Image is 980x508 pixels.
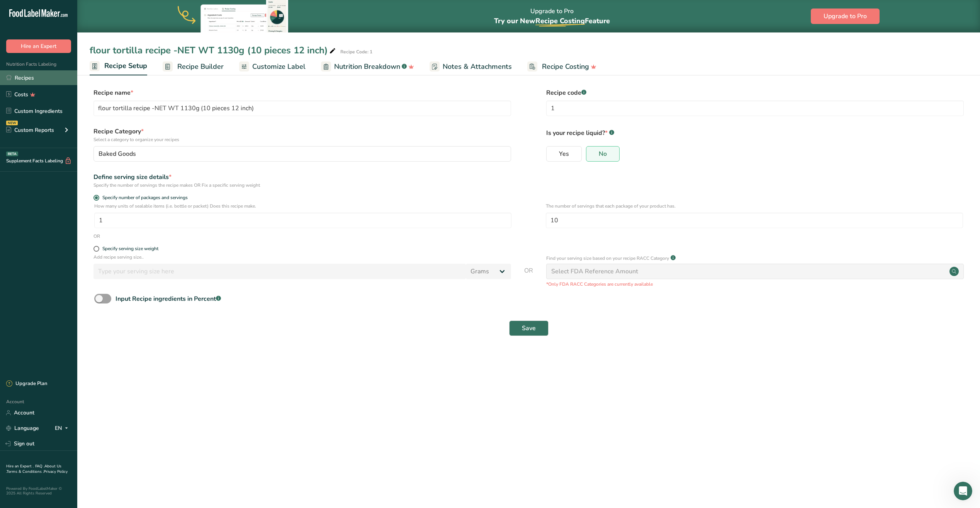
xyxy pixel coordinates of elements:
[509,320,549,336] button: Save
[12,253,18,259] button: Emoji picker
[22,4,34,17] img: Profile image for Rachelle
[12,49,93,72] div: Hi, ​ How can we help you [DATE]?
[546,281,964,288] p: *Only FDA RACC Categories are currently available
[102,246,158,252] div: Specify serving size weight
[599,150,607,158] span: No
[33,4,45,17] img: Profile image for Rana
[522,324,536,333] span: Save
[954,482,972,500] iframe: Intercom live chat
[546,88,964,97] label: Recipe code
[115,294,221,303] div: Input Recipe ingredients in Percent
[136,3,149,17] div: Close
[99,195,188,201] span: Specify number of packages and servings
[239,58,306,75] a: Customize Label
[430,58,512,75] a: Notes & Attachments
[93,88,511,97] label: Recipe name
[7,229,148,250] textarea: Message…
[99,149,136,159] span: Baked Goods
[6,121,18,125] div: NEW
[321,58,414,75] a: Nutrition Breakdown
[90,43,337,57] div: flour tortilla recipe -NET WT 1130g (10 pieces 12 inch)
[6,486,71,496] div: Powered By FoodLabelMaker © 2025 All Rights Reserved
[93,146,511,162] button: Baked Goods
[546,127,964,138] p: Is your recipe liquid?
[93,136,511,143] p: Select a category to organize your recipes
[546,203,963,210] p: The number of servings that each package of your product has.
[94,203,511,210] p: How many units of sealable items (i.e. bottle or packet) Does this recipe make.
[44,469,68,474] a: Privacy Policy
[6,44,148,94] div: LIA says…
[132,250,145,263] button: Send a message…
[93,172,511,182] div: Define serving size details
[44,4,56,17] img: Profile image for Reem
[542,61,589,72] span: Recipe Costing
[535,16,585,26] span: Recipe Costing
[93,264,466,279] input: Type your serving size here
[811,9,880,24] button: Upgrade to Pro
[90,57,147,76] a: Recipe Setup
[252,61,306,72] span: Customize Label
[6,152,18,156] div: BETA
[6,39,71,53] button: Hire an Expert
[524,266,533,288] span: OR
[121,3,136,18] button: Home
[35,464,44,469] a: FAQ .
[527,58,596,75] a: Recipe Costing
[6,126,54,134] div: Custom Reports
[7,469,44,474] a: Terms & Conditions .
[93,101,511,116] input: Type your recipe name here
[334,61,400,72] span: Nutrition Breakdown
[6,380,47,388] div: Upgrade Plan
[55,424,71,433] div: EN
[6,421,39,435] a: Language
[177,61,224,72] span: Recipe Builder
[559,150,569,158] span: Yes
[340,48,372,55] div: Recipe Code: 1
[551,267,638,276] div: Select FDA Reference Amount
[5,3,20,18] button: go back
[494,16,610,26] span: Try our New Feature
[546,101,964,116] input: Type your recipe code here
[93,127,511,143] label: Recipe Category
[93,254,511,261] p: Add recipe serving size..
[494,0,610,32] div: Upgrade to Pro
[93,182,511,189] div: Specify the number of servings the recipe makes OR Fix a specific serving weight
[59,5,120,17] h1: Food Label Maker, Inc.
[163,58,224,75] a: Recipe Builder
[6,464,34,469] a: Hire an Expert .
[104,61,147,71] span: Recipe Setup
[546,255,669,262] p: Find your serving size based on your recipe RACC Category
[6,464,61,474] a: About Us .
[12,78,45,83] div: LIA • Just now
[824,12,867,21] span: Upgrade to Pro
[6,44,99,77] div: Hi,​How can we help you [DATE]?LIA • Just now
[443,61,512,72] span: Notes & Attachments
[93,233,100,240] div: OR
